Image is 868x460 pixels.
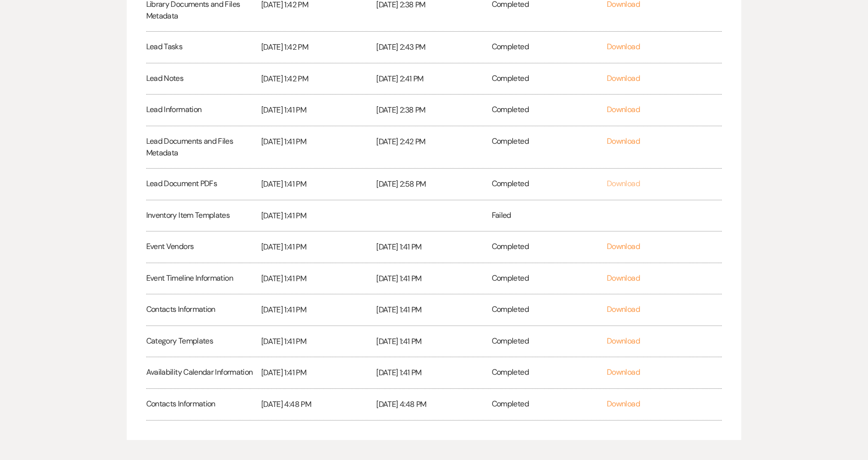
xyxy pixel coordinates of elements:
div: Completed [492,326,607,357]
a: Download [607,104,640,115]
div: Completed [492,263,607,294]
a: Download [607,73,640,83]
div: Failed [492,200,607,231]
a: Download [607,367,640,377]
div: Lead Information [146,95,261,126]
p: [DATE] 1:42 PM [261,41,376,54]
p: [DATE] 1:41 PM [261,335,376,348]
p: [DATE] 1:41 PM [261,104,376,116]
div: Completed [492,357,607,388]
div: Completed [492,389,607,420]
div: Completed [492,231,607,263]
div: Contacts Information [146,389,261,420]
div: Completed [492,63,607,95]
p: [DATE] 1:41 PM [376,335,491,348]
div: Completed [492,95,607,126]
p: [DATE] 4:48 PM [376,398,491,411]
div: Category Templates [146,326,261,357]
p: [DATE] 1:42 PM [261,73,376,85]
p: [DATE] 1:41 PM [261,272,376,285]
div: Completed [492,126,607,168]
p: [DATE] 2:58 PM [376,178,491,191]
p: [DATE] 1:41 PM [261,210,376,222]
div: Availability Calendar Information [146,357,261,388]
a: Download [607,304,640,314]
a: Download [607,399,640,409]
div: Lead Document PDFs [146,169,261,200]
p: [DATE] 1:41 PM [376,304,491,316]
div: Lead Tasks [146,32,261,63]
p: [DATE] 1:41 PM [376,272,491,285]
a: Download [607,241,640,251]
p: [DATE] 4:48 PM [261,398,376,411]
p: [DATE] 1:41 PM [376,366,491,379]
p: [DATE] 1:41 PM [261,178,376,191]
div: Completed [492,32,607,63]
a: Download [607,178,640,189]
a: Download [607,136,640,146]
div: Completed [492,294,607,326]
p: [DATE] 1:41 PM [261,135,376,148]
div: Completed [492,169,607,200]
div: Inventory Item Templates [146,200,261,231]
p: [DATE] 2:42 PM [376,135,491,148]
a: Download [607,273,640,283]
p: [DATE] 2:41 PM [376,73,491,85]
a: Download [607,336,640,346]
p: [DATE] 1:41 PM [261,366,376,379]
p: [DATE] 1:41 PM [261,304,376,316]
div: Contacts Information [146,294,261,326]
p: [DATE] 2:43 PM [376,41,491,54]
p: [DATE] 1:41 PM [261,241,376,253]
div: Event Vendors [146,231,261,263]
div: Lead Notes [146,63,261,95]
div: Event Timeline Information [146,263,261,294]
a: Download [607,41,640,52]
p: [DATE] 1:41 PM [376,241,491,253]
p: [DATE] 2:38 PM [376,104,491,116]
div: Lead Documents and Files Metadata [146,126,261,168]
